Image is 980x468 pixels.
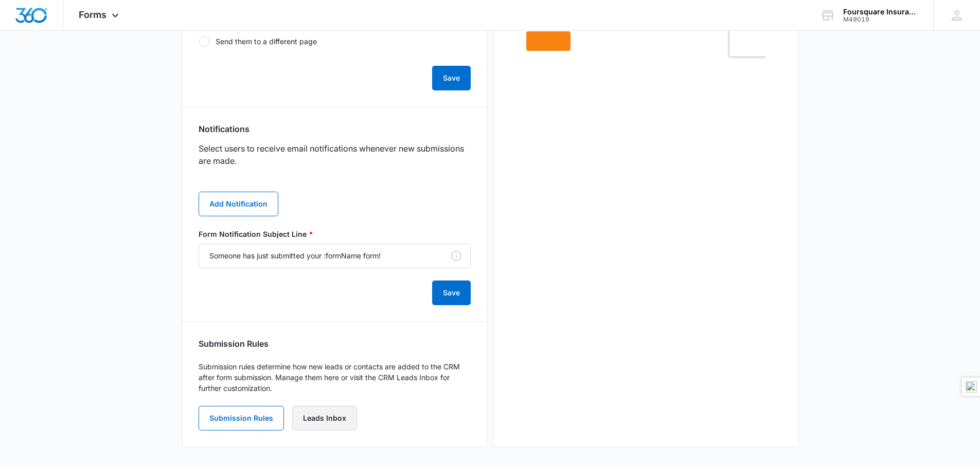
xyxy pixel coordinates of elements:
label: Send them to a different page [199,36,471,47]
h3: Notifications [199,124,250,134]
button: Save [432,280,471,305]
h3: Submission Rules [199,339,269,349]
span: Forms [79,9,106,20]
button: Submission Rules [199,406,284,430]
div: account id [843,16,918,23]
p: Select users to receive email notifications whenever new submissions are made. [199,142,471,167]
a: Leads Inbox [292,406,357,430]
div: account name [843,8,918,16]
iframe: reCAPTCHA [203,282,335,313]
button: Save [432,66,471,90]
span: Submit [7,292,38,302]
button: Add Notification [199,192,278,216]
p: Submission rules determine how new leads or contacts are added to the CRM after form submission. ... [199,361,471,394]
label: Form Notification Subject Line [199,229,471,239]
